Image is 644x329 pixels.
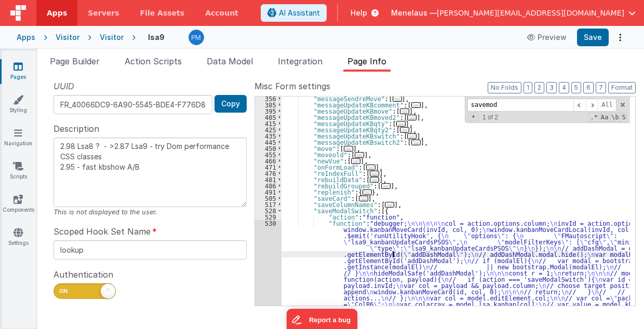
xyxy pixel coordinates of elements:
[370,171,379,176] span: ...
[255,183,281,189] div: 486
[255,139,281,145] div: 445
[359,196,368,201] span: ...
[559,82,569,93] button: 4
[400,127,409,133] span: ...
[583,82,594,93] button: 6
[524,82,532,93] button: 1
[255,145,281,152] div: 450
[17,32,35,43] div: Apps
[351,8,367,18] span: Help
[50,56,100,66] span: Page Builder
[385,202,394,208] span: ...
[255,127,281,133] div: 425
[411,140,421,145] span: ...
[596,82,606,93] button: 7
[140,8,185,18] span: File Assets
[255,102,281,108] div: 385
[255,195,281,201] div: 505
[255,114,281,120] div: 405
[610,113,620,122] span: Whole Word Search
[53,207,247,217] div: This is not displayed to the user.
[255,164,281,170] div: 471
[255,170,281,176] div: 476
[381,183,391,189] span: ...
[468,113,478,121] span: Toggel Replace mode
[278,56,323,66] span: Integration
[407,133,417,139] span: ...
[53,304,247,314] div: When off, visitors will not be prompted a login page.
[255,201,281,208] div: 517
[577,29,609,46] button: Save
[255,108,281,114] div: 395
[546,82,557,93] button: 3
[279,8,320,18] span: AI Assistant
[344,146,353,152] span: ...
[400,108,409,114] span: ...
[571,82,581,93] button: 5
[600,113,609,122] span: CaseSensitive Search
[391,8,636,18] button: Menelaus — [PERSON_NAME][EMAIL_ADDRESS][DOMAIN_NAME]
[363,189,372,195] span: ...
[255,208,281,214] div: 528
[53,122,99,135] span: Description
[255,176,281,183] div: 481
[598,99,616,112] span: Alt-Enter
[396,121,406,127] span: ...
[255,189,281,195] div: 491
[56,32,79,43] div: Visitor
[53,80,74,92] span: UUID
[488,82,521,93] button: No Folds
[255,133,281,139] div: 435
[351,158,360,164] span: ...
[621,113,627,122] span: Search In Selection
[411,102,421,108] span: ...
[366,164,375,170] span: ...
[255,120,281,127] div: 415
[370,177,379,183] span: ...
[437,8,624,18] span: [PERSON_NAME][EMAIL_ADDRESS][DOMAIN_NAME]
[393,96,402,102] span: ...
[148,33,165,41] h4: lsa9
[478,114,502,121] span: 1 of 2
[608,82,636,93] button: Format
[255,95,281,102] div: 356
[100,32,124,43] div: Visitor
[347,56,386,66] span: Page Info
[261,4,327,22] button: AI Assistant
[53,268,113,281] span: Authentication
[391,8,437,18] span: Menelaus —
[189,30,204,45] img: a12ed5ba5769bda9d2665f51d2850528
[53,225,151,238] span: Scoped Hook Set Name
[255,158,281,164] div: 466
[255,214,281,220] div: 529
[355,152,364,158] span: ...
[254,80,330,92] span: Misc Form settings
[255,152,281,158] div: 455
[589,113,598,122] span: RegExp Search
[467,99,573,112] input: Search for
[214,95,247,113] button: Copy
[125,56,182,66] span: Action Scripts
[534,82,544,93] button: 2
[613,30,627,45] button: Options
[88,8,119,18] span: Servers
[407,115,417,120] span: ...
[47,8,67,18] span: Apps
[521,29,573,46] button: Preview
[207,56,253,66] span: Data Model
